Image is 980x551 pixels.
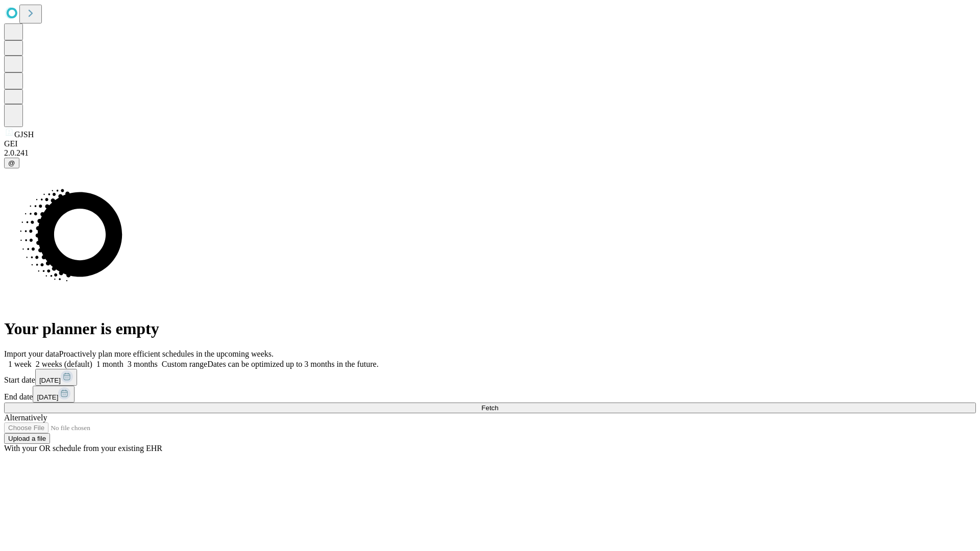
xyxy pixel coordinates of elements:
span: 3 months [128,360,158,368]
span: @ [8,159,15,167]
button: [DATE] [33,386,75,403]
span: [DATE] [37,393,58,401]
span: GJSH [14,130,34,139]
span: Proactively plan more efficient schedules in the upcoming weeks. [59,349,274,358]
span: Custom range [162,360,207,368]
span: 2 weeks (default) [36,360,92,368]
button: [DATE] [35,369,77,386]
button: Upload a file [4,433,50,444]
h1: Your planner is empty [4,319,976,338]
span: Alternatively [4,413,47,422]
span: Dates can be optimized up to 3 months in the future. [207,360,378,368]
div: GEI [4,139,976,148]
div: End date [4,386,976,403]
span: 1 month [96,360,124,368]
button: @ [4,158,19,168]
span: 1 week [8,360,32,368]
div: Start date [4,369,976,386]
span: [DATE] [39,377,61,384]
span: Fetch [481,404,498,412]
button: Fetch [4,403,976,413]
span: Import your data [4,349,59,358]
div: 2.0.241 [4,148,976,158]
span: With your OR schedule from your existing EHR [4,444,162,453]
